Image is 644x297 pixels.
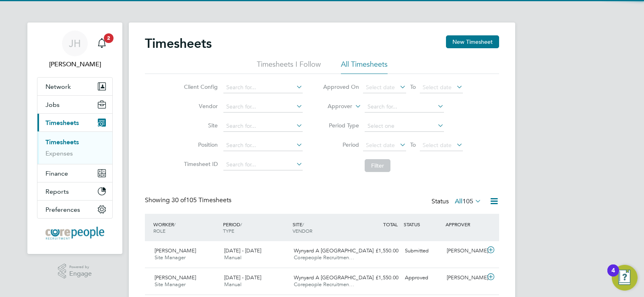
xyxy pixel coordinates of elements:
[341,59,388,74] li: All Timesheets
[155,254,186,261] span: Site Manager
[104,33,114,43] span: 2
[293,227,312,234] span: VENDOR
[224,254,242,261] span: Manual
[37,227,113,240] a: Go to home page
[365,101,444,113] input: Search for...
[302,221,304,227] span: /
[37,31,113,69] a: JH[PERSON_NAME]
[182,102,218,110] label: Vendor
[611,270,615,281] div: 4
[45,188,69,195] span: Reports
[155,274,196,281] span: [PERSON_NAME]
[408,139,418,150] span: To
[408,82,418,92] span: To
[224,274,261,281] span: [DATE] - [DATE]
[223,140,303,151] input: Search for...
[223,159,303,170] input: Search for...
[323,83,359,90] label: Approved On
[223,121,303,132] input: Search for...
[153,227,165,234] span: ROLE
[45,227,104,240] img: corepeople-logo-retina.png
[171,196,186,204] span: 30 of
[37,201,112,218] button: Preferences
[446,35,499,48] button: New Timesheet
[402,244,444,258] div: Submitted
[155,281,186,288] span: Site Manager
[45,119,79,127] span: Timesheets
[145,196,233,205] div: Showing
[37,182,112,200] button: Reports
[224,281,242,288] span: Manual
[27,23,122,254] nav: Main navigation
[360,244,402,258] div: £1,550.00
[365,121,444,132] input: Select one
[45,83,71,90] span: Network
[45,101,60,109] span: Jobs
[37,96,112,113] button: Jobs
[294,247,374,254] span: Wynyard A [GEOGRAPHIC_DATA]
[151,217,221,238] div: WORKER
[224,247,261,254] span: [DATE] - [DATE]
[37,114,112,131] button: Timesheets
[423,141,452,149] span: Select date
[423,84,452,91] span: Select date
[360,271,402,285] div: £1,550.00
[45,150,73,157] a: Expenses
[444,217,485,231] div: APPROVER
[145,35,212,51] h2: Timesheets
[366,141,395,149] span: Select date
[291,217,360,238] div: SITE
[402,271,444,285] div: Approved
[182,141,218,148] label: Position
[182,83,218,90] label: Client Config
[155,247,196,254] span: [PERSON_NAME]
[316,102,352,111] label: Approver
[323,141,359,148] label: Period
[223,101,303,113] input: Search for...
[45,206,80,213] span: Preferences
[223,82,303,93] input: Search for...
[58,264,92,279] a: Powered byEngage
[37,131,112,164] div: Timesheets
[174,221,175,227] span: /
[294,254,354,261] span: Corepeople Recruitmen…
[612,265,638,291] button: Open Resource Center, 4 new notifications
[69,38,81,49] span: JH
[294,281,354,288] span: Corepeople Recruitmen…
[37,59,113,69] span: Judith Hart
[323,122,359,129] label: Period Type
[171,196,231,204] span: 105 Timesheets
[455,197,481,205] label: All
[444,271,485,285] div: [PERSON_NAME]
[182,160,218,168] label: Timesheet ID
[45,170,68,177] span: Finance
[444,244,485,258] div: [PERSON_NAME]
[45,138,79,146] a: Timesheets
[240,221,242,227] span: /
[37,164,112,182] button: Finance
[383,221,398,227] span: TOTAL
[462,197,473,205] span: 105
[366,84,395,91] span: Select date
[37,78,112,95] button: Network
[294,274,374,281] span: Wynyard A [GEOGRAPHIC_DATA]
[69,270,92,277] span: Engage
[402,217,444,231] div: STATUS
[223,227,234,234] span: TYPE
[257,59,321,74] li: Timesheets I Follow
[182,122,218,129] label: Site
[365,159,390,172] button: Filter
[221,217,291,238] div: PERIOD
[431,196,483,207] div: Status
[69,264,92,270] span: Powered by
[94,31,110,56] a: 2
